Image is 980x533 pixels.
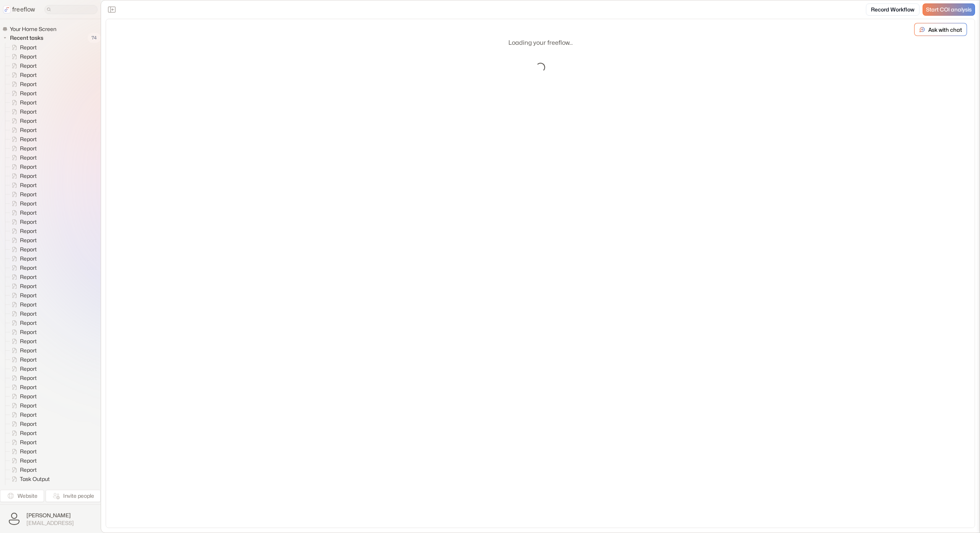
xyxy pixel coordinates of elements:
[923,3,975,16] a: Start COI analysis
[5,116,40,126] a: Report
[8,25,59,33] span: Your Home Screen
[106,3,118,16] button: Close the sidebar
[2,25,59,33] a: Your Home Screen
[18,80,39,88] span: Report
[5,217,40,227] a: Report
[18,319,39,327] span: Report
[5,401,40,410] a: Report
[18,99,39,106] span: Report
[866,3,920,16] a: Record Workflow
[5,474,53,484] a: Task Output
[18,365,39,373] span: Report
[26,512,74,519] span: [PERSON_NAME]
[5,346,40,355] a: Report
[5,291,40,300] a: Report
[5,144,40,153] a: Report
[5,199,40,208] a: Report
[26,520,74,526] span: [EMAIL_ADDRESS]
[18,420,39,428] span: Report
[5,126,40,135] a: Report
[5,61,40,70] a: Report
[18,438,39,446] span: Report
[18,145,39,152] span: Report
[18,108,39,116] span: Report
[5,254,40,263] a: Report
[928,26,962,34] p: Ask with chat
[5,98,40,107] a: Report
[18,255,39,262] span: Report
[18,402,39,409] span: Report
[18,126,39,134] span: Report
[5,456,40,465] a: Report
[5,227,40,236] a: Report
[18,62,39,70] span: Report
[18,117,39,125] span: Report
[5,89,40,98] a: Report
[5,162,40,171] a: Report
[18,172,39,180] span: Report
[5,383,40,392] a: Report
[18,181,39,189] span: Report
[5,484,53,493] a: Task Output
[2,33,46,42] button: Recent tasks
[5,171,40,181] a: Report
[5,300,40,309] a: Report
[18,90,39,97] span: Report
[5,465,40,474] a: Report
[5,135,40,144] a: Report
[5,410,40,419] a: Report
[46,490,101,502] button: Invite people
[5,309,40,318] a: Report
[18,135,39,143] span: Report
[18,200,39,207] span: Report
[5,80,40,89] a: Report
[5,337,40,346] a: Report
[3,5,35,14] a: freeflow
[5,107,40,116] a: Report
[18,191,39,198] span: Report
[5,373,40,383] a: Report
[18,163,39,171] span: Report
[5,328,40,337] a: Report
[18,227,39,235] span: Report
[18,71,39,79] span: Report
[18,301,39,308] span: Report
[5,447,40,456] a: Report
[18,44,39,51] span: Report
[18,236,39,244] span: Report
[12,5,35,14] p: freeflow
[5,70,40,80] a: Report
[18,374,39,382] span: Report
[18,53,39,60] span: Report
[5,318,40,328] a: Report
[18,264,39,272] span: Report
[5,153,40,162] a: Report
[5,208,40,217] a: Report
[5,355,40,364] a: Report
[508,38,573,47] p: Loading your freeflow...
[18,429,39,437] span: Report
[18,356,39,363] span: Report
[18,282,39,290] span: Report
[5,263,40,272] a: Report
[88,33,101,43] span: 74
[5,181,40,190] a: Report
[5,282,40,291] a: Report
[18,246,39,253] span: Report
[18,218,39,226] span: Report
[18,154,39,161] span: Report
[18,383,39,391] span: Report
[926,7,972,13] span: Start COI analysis
[18,328,39,336] span: Report
[18,466,39,474] span: Report
[5,429,40,438] a: Report
[5,438,40,447] a: Report
[5,364,40,373] a: Report
[5,190,40,199] a: Report
[18,310,39,318] span: Report
[5,509,96,528] button: [PERSON_NAME][EMAIL_ADDRESS]
[18,484,52,492] span: Task Output
[18,273,39,281] span: Report
[5,392,40,401] a: Report
[18,209,39,217] span: Report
